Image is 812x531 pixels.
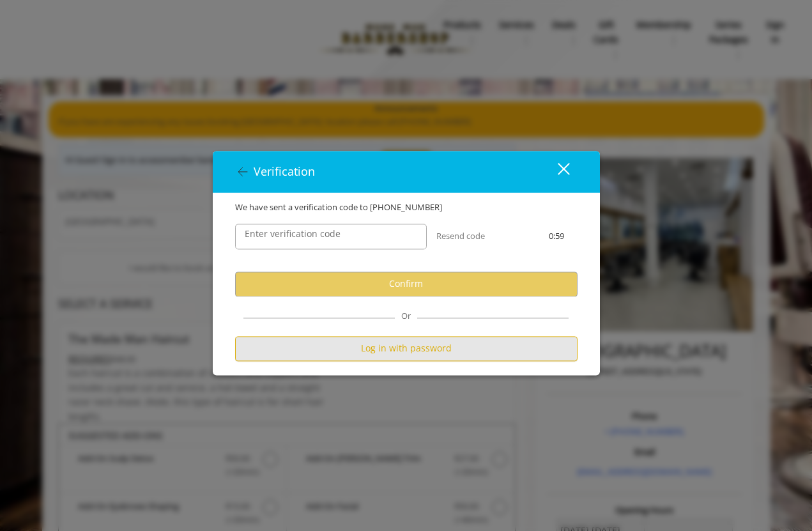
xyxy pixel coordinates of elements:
[238,227,347,241] label: Enter verification code
[226,201,587,214] div: We have sent a verification code to [PHONE_NUMBER]
[526,229,586,243] div: 0:59
[436,229,485,243] button: Resend code
[534,158,578,185] button: close dialog
[235,336,578,361] button: Log in with password
[235,272,578,296] button: Confirm
[254,164,315,179] span: Verification
[395,310,417,321] span: Or
[543,162,569,181] div: close dialog
[235,224,427,249] input: verificationCodeText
